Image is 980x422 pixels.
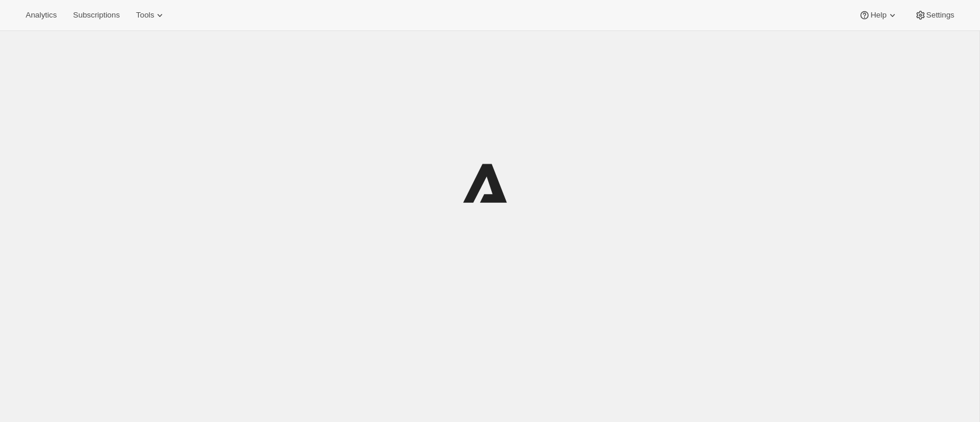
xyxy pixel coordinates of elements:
[908,7,961,23] button: Settings
[129,7,173,23] button: Tools
[870,11,886,20] span: Help
[73,11,120,20] span: Subscriptions
[19,7,64,23] button: Analytics
[136,11,154,20] span: Tools
[66,7,127,23] button: Subscriptions
[926,11,954,20] span: Settings
[852,7,905,23] button: Help
[26,11,57,20] span: Analytics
